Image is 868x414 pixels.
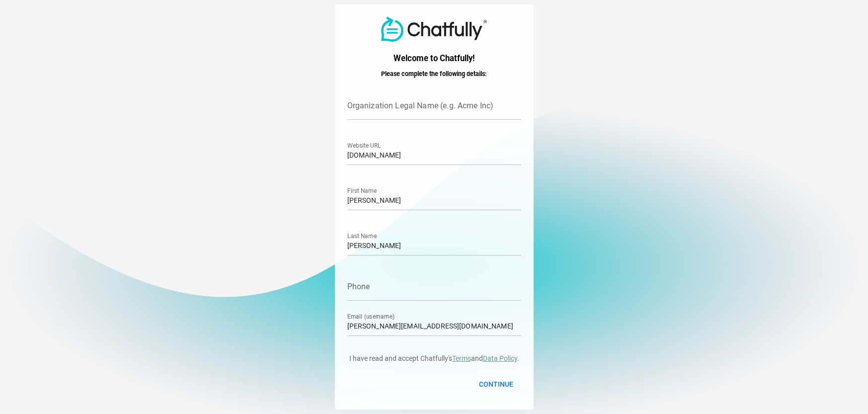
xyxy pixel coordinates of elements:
[347,182,521,210] input: First Name
[475,375,517,393] button: Continue
[347,52,521,65] div: Welcome to Chatfully!
[347,228,521,255] input: Last Name
[347,92,521,120] input: Organization Legal Name (e.g. Acme Inc)
[483,354,517,362] a: Data Policy
[347,308,521,336] input: Email (username)
[347,353,521,364] div: I have read and accept Chatfully's and .
[452,354,471,362] a: Terms
[479,378,513,390] span: Continue
[347,273,521,301] input: Phone
[347,70,521,79] div: Please complete the following details:
[381,17,487,42] img: Logo
[347,137,521,165] input: Website URL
